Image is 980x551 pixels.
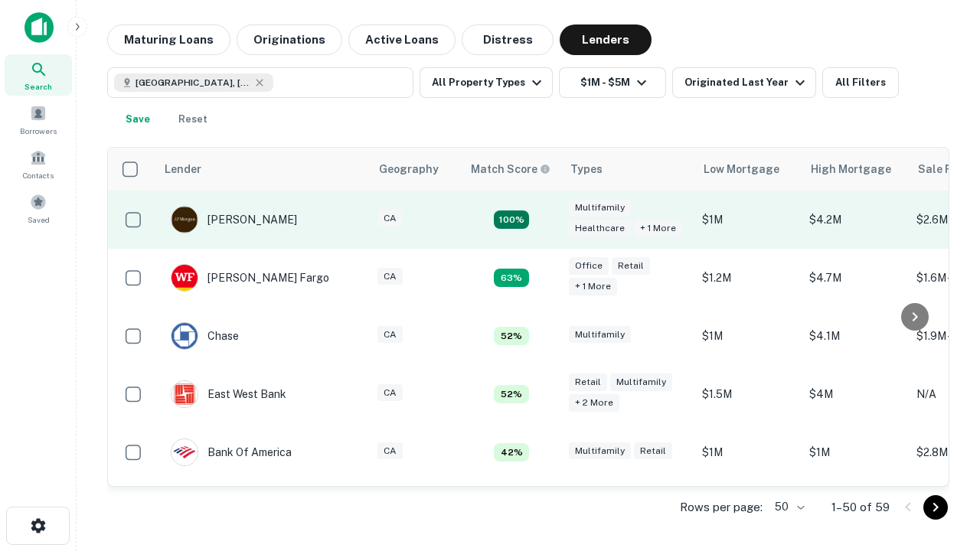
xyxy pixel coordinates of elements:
[171,207,198,233] img: picture
[802,307,909,365] td: $4.1M
[802,249,909,307] td: $4.7M
[569,257,609,275] div: Office
[769,496,807,518] div: 50
[5,143,72,184] a: Contacts
[171,439,292,466] div: Bank Of America
[822,67,899,98] button: All Filters
[171,380,286,408] div: East West Bank
[171,265,198,291] img: picture
[569,373,607,391] div: Retail
[471,161,547,178] h6: Match Score
[494,443,529,461] div: Matching Properties: 4, hasApolloMatch: undefined
[923,495,948,520] button: Go to next page
[28,214,50,226] span: Saved
[5,54,72,96] a: Search
[379,160,439,178] div: Geography
[5,187,72,229] a: Saved
[377,384,403,402] div: CA
[171,206,297,233] div: [PERSON_NAME]
[107,67,413,98] button: [GEOGRAPHIC_DATA], [GEOGRAPHIC_DATA], [GEOGRAPHIC_DATA]
[569,220,631,237] div: Healthcare
[802,148,909,191] th: High Mortgage
[494,269,529,287] div: Matching Properties: 6, hasApolloMatch: undefined
[569,442,631,460] div: Multifamily
[694,365,802,423] td: $1.5M
[494,385,529,403] div: Matching Properties: 5, hasApolloMatch: undefined
[237,24,342,55] button: Originations
[570,160,603,178] div: Types
[420,67,553,98] button: All Property Types
[171,323,198,349] img: picture
[462,148,561,191] th: Capitalize uses an advanced AI algorithm to match your search with the best lender. The match sco...
[694,423,802,481] td: $1M
[171,439,198,465] img: picture
[5,99,72,140] a: Borrowers
[136,76,250,90] span: [GEOGRAPHIC_DATA], [GEOGRAPHIC_DATA], [GEOGRAPHIC_DATA]
[168,104,217,135] button: Reset
[494,327,529,345] div: Matching Properties: 5, hasApolloMatch: undefined
[560,24,652,55] button: Lenders
[680,498,763,517] p: Rows per page:
[348,24,456,55] button: Active Loans
[612,257,650,275] div: Retail
[24,80,52,93] span: Search
[694,249,802,307] td: $1.2M
[559,67,666,98] button: $1M - $5M
[569,326,631,344] div: Multifamily
[802,365,909,423] td: $4M
[20,125,57,137] span: Borrowers
[165,160,201,178] div: Lender
[831,498,890,517] p: 1–50 of 59
[634,442,672,460] div: Retail
[23,169,54,181] span: Contacts
[377,326,403,344] div: CA
[171,264,329,292] div: [PERSON_NAME] Fargo
[802,481,909,540] td: $4.5M
[811,160,891,178] div: High Mortgage
[107,24,230,55] button: Maturing Loans
[694,307,802,365] td: $1M
[634,220,682,237] div: + 1 more
[171,322,239,350] div: Chase
[370,148,462,191] th: Geography
[561,148,694,191] th: Types
[672,67,816,98] button: Originated Last Year
[694,148,802,191] th: Low Mortgage
[462,24,554,55] button: Distress
[569,199,631,217] div: Multifamily
[24,12,54,43] img: capitalize-icon.png
[903,429,980,502] iframe: Chat Widget
[802,191,909,249] td: $4.2M
[802,423,909,481] td: $1M
[113,104,162,135] button: Save your search to get updates of matches that match your search criteria.
[377,268,403,285] div: CA
[377,210,403,227] div: CA
[377,442,403,460] div: CA
[155,148,370,191] th: Lender
[569,278,617,295] div: + 1 more
[694,481,802,540] td: $1.4M
[610,373,672,391] div: Multifamily
[471,161,550,178] div: Capitalize uses an advanced AI algorithm to match your search with the best lender. The match sco...
[704,160,779,178] div: Low Mortgage
[171,381,198,407] img: picture
[694,191,802,249] td: $1M
[684,73,809,92] div: Originated Last Year
[569,394,619,412] div: + 2 more
[494,210,529,229] div: Matching Properties: 17, hasApolloMatch: undefined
